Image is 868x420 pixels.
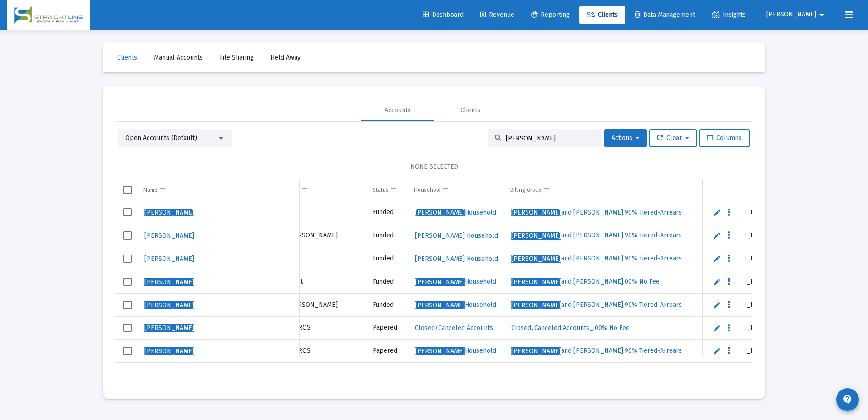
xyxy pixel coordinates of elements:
[368,179,409,201] td: Column Status
[414,186,441,194] div: Household
[283,270,368,293] td: Trust
[627,6,702,24] a: Data Management
[415,278,496,285] span: Household
[612,134,640,142] span: Actions
[510,252,683,265] a: [PERSON_NAME]and [PERSON_NAME].90% Tiered-Arrears
[510,186,542,194] div: Billing Group
[373,300,405,310] div: Funded
[415,255,498,263] span: [PERSON_NAME] Household
[511,324,630,332] span: Closed/Canceled Accounts_.00% No Fee
[123,186,132,194] div: Select all
[415,209,496,216] span: Household
[415,278,465,286] span: [PERSON_NAME]
[271,54,301,61] span: Held Away
[123,278,132,286] div: Select row
[117,54,137,61] span: Clients
[705,6,753,24] a: Insights
[511,347,682,355] span: and [PERSON_NAME].90% Tiered-Arrears
[713,255,721,263] a: Edit
[373,208,405,217] div: Funded
[511,278,561,286] span: [PERSON_NAME]
[144,278,194,286] span: [PERSON_NAME]
[123,324,132,332] div: Select row
[713,278,721,286] a: Edit
[143,252,195,265] a: [PERSON_NAME]
[263,49,308,67] a: Held Away
[510,206,683,220] a: [PERSON_NAME]and [PERSON_NAME].90% Tiered-Arrears
[415,301,465,309] span: [PERSON_NAME]
[511,301,682,309] span: and [PERSON_NAME].90% Tiered-Arrears
[511,231,682,239] span: and [PERSON_NAME].90% Tiered-Arrears
[511,301,561,309] span: [PERSON_NAME]
[510,298,683,312] a: [PERSON_NAME]and [PERSON_NAME].90% Tiered-Arrears
[123,301,132,309] div: Select row
[116,179,752,385] div: Data grid
[415,209,465,216] span: [PERSON_NAME]
[543,186,550,193] span: Show filter options for column 'Billing Group'
[415,324,493,332] span: Closed/Canceled Accounts
[587,11,618,19] span: Clients
[143,229,195,242] a: [PERSON_NAME]
[414,229,499,242] a: [PERSON_NAME] Household
[373,323,405,332] div: Papered
[842,394,853,405] mat-icon: contact_support
[123,162,745,171] div: NONE SELECTED
[511,209,561,216] span: [PERSON_NAME]
[301,186,308,193] span: Show filter options for column 'Type'
[415,347,496,355] span: Household
[414,252,499,265] a: [PERSON_NAME] Household
[123,347,132,355] div: Select row
[510,344,683,358] a: [PERSON_NAME]and [PERSON_NAME].90% Tiered-Arrears
[283,224,368,247] td: [PERSON_NAME]
[14,6,83,24] img: Dashboard
[415,347,465,355] span: [PERSON_NAME]
[373,186,389,194] div: Status
[143,275,195,289] a: [PERSON_NAME]
[713,301,721,309] a: Edit
[414,298,497,312] a: [PERSON_NAME]Household
[511,232,561,240] span: [PERSON_NAME]
[442,186,449,193] span: Show filter options for column 'Household'
[125,134,197,142] span: Open Accounts (Default)
[143,186,158,194] div: Name
[220,54,254,61] span: File Sharing
[144,301,194,309] span: [PERSON_NAME]
[415,232,498,240] span: [PERSON_NAME] Household
[123,231,132,240] div: Select row
[283,201,368,224] td: IRA
[373,346,405,355] div: Papered
[123,255,132,263] div: Select row
[110,49,144,67] a: Clients
[415,301,496,309] span: Household
[423,11,464,19] span: Dashboard
[414,321,494,335] a: Closed/Canceled Accounts
[144,232,194,240] span: [PERSON_NAME]
[139,179,300,201] td: Column Name
[373,231,405,240] div: Funded
[373,277,405,286] div: Funded
[510,229,683,242] a: [PERSON_NAME]and [PERSON_NAME].90% Tiered-Arrears
[373,254,405,263] div: Funded
[159,186,166,193] span: Show filter options for column 'Name'
[283,179,368,201] td: Column Type
[147,49,210,67] a: Manual Accounts
[409,179,506,201] td: Column Household
[649,129,697,147] button: Clear
[473,6,522,24] a: Revenue
[143,321,195,335] a: [PERSON_NAME]
[506,135,595,142] input: Search
[414,344,497,358] a: [PERSON_NAME]Household
[524,6,577,24] a: Reporting
[713,209,721,217] a: Edit
[511,347,561,355] span: [PERSON_NAME]
[604,129,647,147] button: Actions
[579,6,625,24] a: Clients
[511,209,682,216] span: and [PERSON_NAME].90% Tiered-Arrears
[144,324,194,332] span: [PERSON_NAME]
[816,6,827,24] mat-icon: arrow_drop_down
[154,54,203,61] span: Manual Accounts
[143,206,195,220] a: [PERSON_NAME]
[766,11,816,19] span: [PERSON_NAME]
[713,324,721,332] a: Edit
[511,278,660,285] span: and [PERSON_NAME].00% No Fee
